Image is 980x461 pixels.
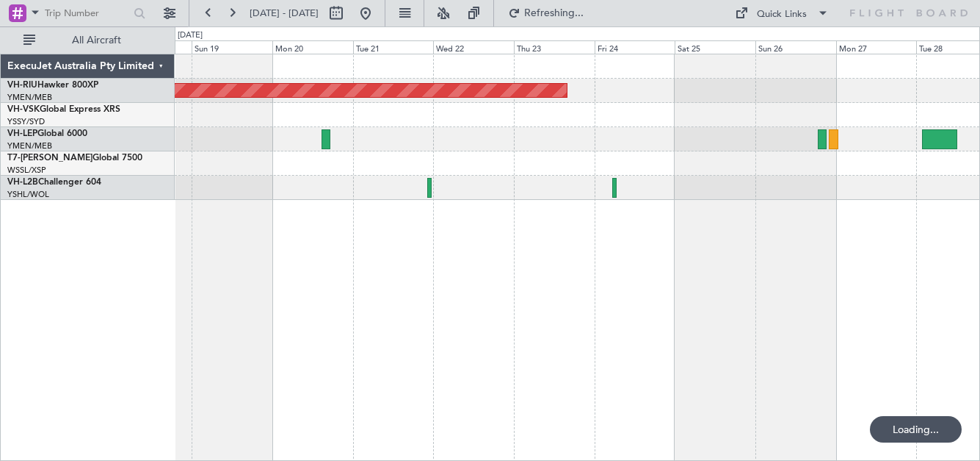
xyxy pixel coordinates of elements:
[7,165,46,176] a: WSSL/XSP
[7,129,87,138] a: VH-LEPGlobal 6000
[7,92,52,103] a: YMEN/MEB
[192,40,272,54] div: Sun 19
[523,8,585,18] span: Refreshing...
[727,1,836,25] button: Quick Links
[16,29,159,52] button: All Aircraft
[38,35,155,46] span: All Aircraft
[836,40,917,54] div: Mon 27
[757,7,807,22] div: Quick Links
[7,140,52,151] a: YMEN/MEB
[7,154,142,162] a: T7-[PERSON_NAME]Global 7500
[353,40,434,54] div: Tue 21
[501,1,589,25] button: Refreshing...
[7,81,37,90] span: VH-RIU
[7,105,40,114] span: VH-VSK
[675,40,755,54] div: Sat 25
[178,29,203,42] div: [DATE]
[595,40,675,54] div: Fri 24
[7,129,37,138] span: VH-LEP
[272,40,353,54] div: Mon 20
[870,416,962,443] div: Loading...
[7,178,101,187] a: VH-L2BChallenger 604
[45,2,129,24] input: Trip Number
[7,116,45,127] a: YSSY/SYD
[250,7,319,20] span: [DATE] - [DATE]
[7,189,49,200] a: YSHL/WOL
[7,81,98,90] a: VH-RIUHawker 800XP
[755,40,836,54] div: Sun 26
[7,154,92,162] span: T7-[PERSON_NAME]
[7,178,38,187] span: VH-L2B
[7,105,120,114] a: VH-VSKGlobal Express XRS
[514,40,595,54] div: Thu 23
[433,40,514,54] div: Wed 22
